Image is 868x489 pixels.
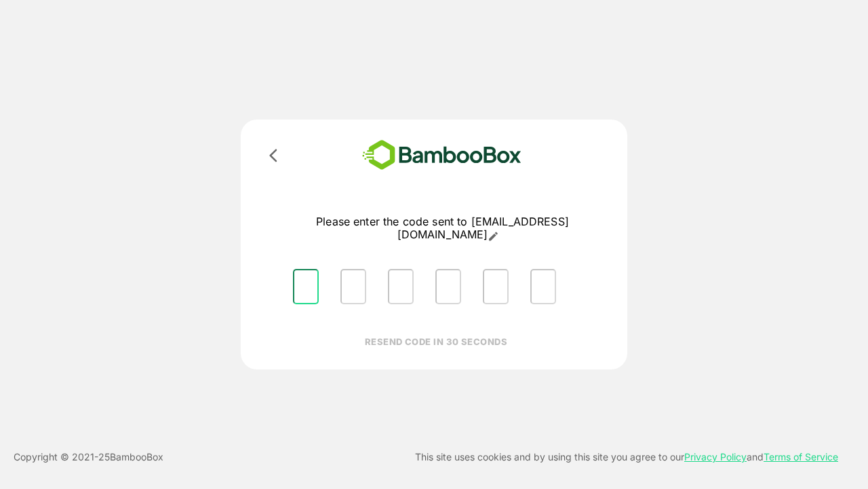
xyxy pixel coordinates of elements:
a: Terms of Service [764,451,838,463]
p: Copyright © 2021- 25 BambooBox [14,449,163,465]
input: Please enter OTP character 3 [388,269,414,304]
a: Privacy Policy [684,451,747,463]
input: Please enter OTP character 2 [340,269,366,304]
input: Please enter OTP character 6 [530,269,556,304]
p: This site uses cookies and by using this site you agree to our and [415,449,838,465]
input: Please enter OTP character 4 [435,269,461,304]
input: Please enter OTP character 1 [293,269,319,304]
input: Please enter OTP character 5 [483,269,509,304]
img: bamboobox [342,136,541,175]
p: Please enter the code sent to [EMAIL_ADDRESS][DOMAIN_NAME] [282,215,603,242]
